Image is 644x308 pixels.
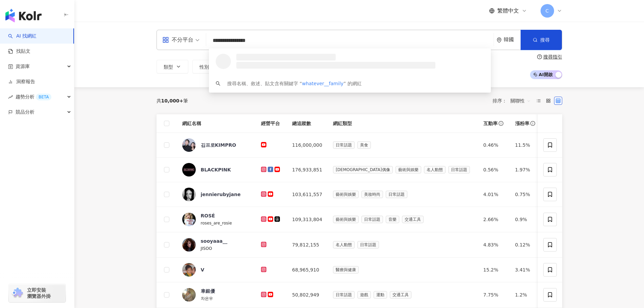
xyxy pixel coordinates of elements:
span: 音樂 [386,216,399,223]
span: environment [497,38,502,43]
div: V [201,266,205,273]
td: 116,000,000 [287,133,328,158]
th: 總追蹤數 [287,114,328,133]
div: BLACKPINK [201,166,231,173]
span: 美妝時尚 [361,191,383,198]
img: KOL Avatar [182,213,196,226]
a: KOL AvatarBLACKPINK [182,163,251,176]
span: 性別 [199,64,209,70]
button: 類型 [157,60,188,73]
span: 資源庫 [16,59,30,74]
img: KOL Avatar [182,138,196,152]
span: 日常話題 [361,216,383,223]
td: 176,933,851 [287,158,328,182]
span: 搜尋 [540,37,550,43]
div: 搜尋指引 [543,54,562,60]
a: KOL AvatarV [182,263,251,277]
span: 遊戲 [357,291,371,299]
a: KOL AvatarROSÉroses_are_rosie [182,212,251,227]
span: 日常話題 [357,241,379,248]
a: 洞察報告 [8,78,35,85]
th: 經營平台 [256,114,287,133]
div: 0.46% [483,141,504,149]
td: 109,313,804 [287,207,328,232]
span: 交通工具 [402,216,424,223]
span: 藝術與娛樂 [333,216,359,223]
div: 2.66% [483,216,504,223]
span: 日常話題 [386,191,407,198]
span: 藝術與娛樂 [333,191,359,198]
span: C [546,7,549,15]
span: 互動率 [483,120,498,127]
div: 0.56% [483,166,504,173]
div: ROSÉ [201,212,215,219]
span: 立即安裝 瀏覽器外掛 [27,287,51,299]
div: 韓國 [504,37,521,43]
div: 1.2% [515,291,536,299]
span: 日常話題 [333,291,355,299]
div: 3.41% [515,266,536,274]
span: 醫療與健康 [333,266,359,274]
img: KOL Avatar [182,163,196,176]
span: 競品分析 [16,104,34,120]
td: 50,802,949 [287,282,328,308]
div: 0.12% [515,241,536,248]
div: jennierubyjane [201,191,241,198]
div: BETA [36,94,51,100]
img: KOL Avatar [182,288,196,302]
span: roses_are_rosie [201,221,232,226]
div: 4.83% [483,241,504,248]
span: whatever__family [302,81,343,86]
button: 性別 [192,60,224,73]
td: 103,611,557 [287,182,328,207]
div: 4.01% [483,191,504,198]
div: 共 筆 [157,98,188,103]
span: 藝術與娛樂 [396,166,421,173]
div: 排序： [493,95,534,106]
button: 搜尋 [521,30,562,50]
a: chrome extension立即安裝 瀏覽器外掛 [9,284,66,302]
a: searchAI 找網紅 [8,33,37,40]
a: KOL Avatar車銀優차은우 [182,288,251,302]
td: 79,812,155 [287,232,328,258]
div: 車銀優 [201,288,215,294]
span: 交通工具 [390,291,411,299]
a: KOL Avatarsooyaaa__JISOO [182,238,251,252]
div: 15.2% [483,266,504,274]
span: 日常話題 [333,141,355,149]
span: JISOO [201,246,212,251]
div: 김프로KIMPRO [201,142,236,148]
img: KOL Avatar [182,238,196,252]
div: 搜尋名稱、敘述、貼文含有關鍵字 “ ” 的網紅 [227,80,362,87]
span: 繁體中文 [497,7,519,15]
div: sooyaaa__ [201,238,228,244]
th: 網紅類型 [328,114,478,133]
span: info-circle [529,120,536,127]
span: 10,000+ [161,98,184,103]
div: 1.97% [515,166,536,173]
a: KOL Avatarjennierubyjane [182,188,251,201]
span: [DEMOGRAPHIC_DATA]偶像 [333,166,392,173]
span: 美食 [357,141,371,149]
img: KOL Avatar [182,188,196,201]
span: search [216,81,220,86]
div: 0.9% [515,216,536,223]
img: chrome extension [11,288,24,299]
img: logo [5,9,42,22]
span: 類型 [164,64,173,70]
img: KOL Avatar [182,263,196,277]
div: 7.75% [483,291,504,299]
span: rise [8,95,13,99]
th: 網紅名稱 [177,114,256,133]
span: question-circle [537,54,542,59]
div: 11.5% [515,141,536,149]
a: KOL Avatar김프로KIMPRO [182,138,251,152]
span: 趨勢分析 [16,89,51,104]
a: 找貼文 [8,48,30,55]
span: 漲粉率 [515,120,529,127]
span: appstore [162,37,169,43]
div: 0.75% [515,191,536,198]
span: 名人動態 [333,241,355,248]
span: 日常話題 [448,166,470,173]
span: info-circle [498,120,504,127]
